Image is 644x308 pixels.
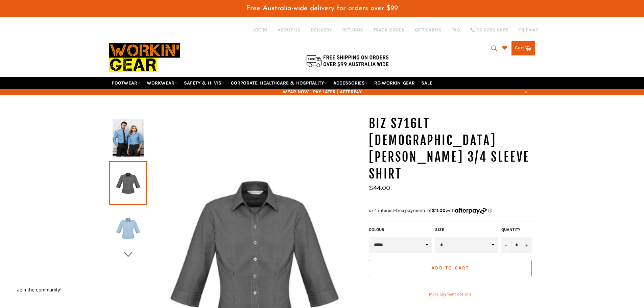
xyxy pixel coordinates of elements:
span: Add to Cart [431,265,469,271]
a: CORPORATE, HEALTHCARE & HOSPITALITY [228,77,330,89]
a: TRACK ORDER [373,27,405,33]
a: RETURNS [342,27,363,33]
a: Cart [511,41,535,55]
button: Increase item quantity by one [522,237,532,253]
a: SALE [419,77,435,89]
a: SAFETY & HI VIS [181,77,227,89]
a: WORKWEAR [144,77,180,89]
a: Email [519,27,539,33]
span: Free Australia-wide delivery for orders over $99 [246,5,398,12]
a: ACCESSORIES [331,77,371,89]
span: Email [526,28,539,32]
a: More payment options [369,291,532,297]
a: RE-WORKIN' GEAR [372,77,418,89]
h1: BIZ S716LT [DEMOGRAPHIC_DATA] [PERSON_NAME] 3/4 Sleeve Shirt [369,115,535,182]
label: COLOUR [369,227,432,233]
a: Log in [253,27,267,33]
span: WEAR NOW | PAY LATER | AFTERPAY [109,89,535,95]
a: FAQ [451,27,460,33]
span: $44.00 [369,184,390,192]
img: Workin Gear leaders in Workwear, Safety Boots, PPE, Uniforms. Australia's No.1 in Workwear [109,39,180,77]
button: Add to Cart [369,260,532,276]
label: Quantity [501,227,532,233]
button: Reduce item quantity by one [501,237,511,253]
a: DELIVERY [311,27,332,33]
label: Size [435,227,498,233]
img: BIZ S716LT Ladies Ellison 3/4 Sleeve Shirt - Workin' Gear [113,210,144,247]
a: 02 6280 5885 [470,28,508,32]
span: 02 6280 5885 [477,28,508,32]
a: FOOTWEAR [109,77,143,89]
img: Flat $9.95 shipping Australia wide [305,54,390,68]
a: ABOUT US [278,27,301,33]
a: GIFT CARDS [415,27,441,33]
button: Join the community! [17,287,62,292]
img: BIZ S716LT Ladies Ellison 3/4 Sleeve Shirt - Workin' Gear [113,119,144,157]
